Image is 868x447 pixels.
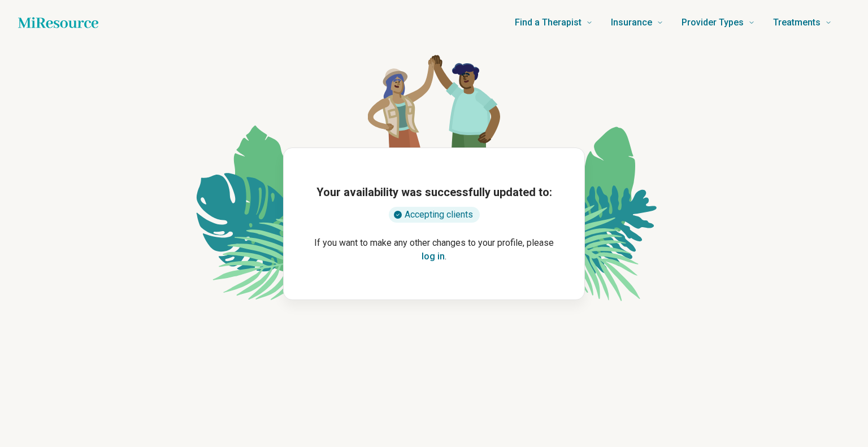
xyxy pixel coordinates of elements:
[515,15,581,31] span: Find a Therapist
[682,15,744,31] span: Provider Types
[773,15,821,31] span: Treatments
[18,11,98,34] a: Home page
[611,15,652,31] span: Insurance
[389,207,480,223] div: Accepting clients
[316,184,552,200] h1: Your availability was successfully updated to:
[422,250,445,263] button: log in
[302,236,566,263] p: If you want to make any other changes to your profile, please .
